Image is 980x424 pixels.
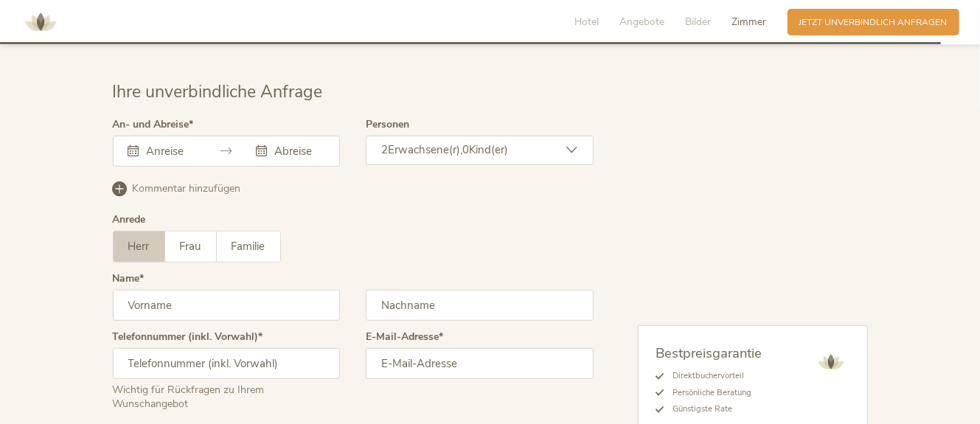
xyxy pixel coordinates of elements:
[113,379,341,411] div: Wichtig für Rückfragen zu Ihrem Wunschangebot
[664,385,762,401] li: Persönliche Beratung
[133,181,241,196] span: Kommentar hinzufügen
[180,239,201,254] span: Frau
[732,15,767,29] span: Zimmer
[656,344,762,362] span: Bestpreisgarantie
[366,332,443,342] label: E-Mail-Adresse
[232,239,265,254] span: Familie
[113,80,323,103] span: Ihre unverbindliche Anfrage
[113,332,263,342] label: Telefonnummer (inkl. Vorwahl)
[128,239,150,254] span: Herr
[366,348,594,379] input: E-Mail-Adresse
[143,144,197,159] input: Anreise
[462,142,469,157] span: 0
[575,15,600,29] span: Hotel
[271,144,324,159] input: Abreise
[813,344,849,380] img: AMONTI & LUNARIS Wellnessresort
[113,290,341,321] input: Vorname
[664,401,762,417] li: Günstigste Rate
[113,119,194,130] label: An- und Abreise
[469,142,508,157] span: Kind(er)
[18,18,63,26] a: AMONTI & LUNARIS Wellnessresort
[113,348,341,379] input: Telefonnummer (inkl. Vorwahl)
[388,142,462,157] span: Erwachsene(r),
[366,290,594,321] input: Nachname
[113,274,145,284] label: Name
[381,142,388,157] span: 2
[664,368,762,384] li: Direktbuchervorteil
[799,16,948,29] span: Jetzt unverbindlich anfragen
[620,15,665,29] span: Angebote
[366,119,409,130] label: Personen
[113,215,146,225] div: Anrede
[686,15,712,29] span: Bilder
